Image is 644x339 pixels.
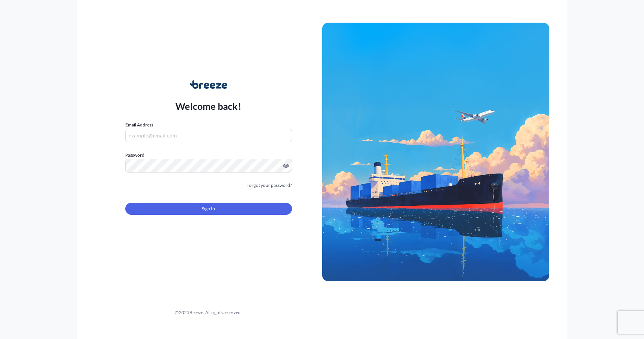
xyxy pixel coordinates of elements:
[246,182,292,189] a: Forgot your password?
[125,129,292,142] input: example@gmail.com
[175,100,241,112] p: Welcome back!
[322,23,549,281] img: Ship illustration
[95,309,322,316] div: © 2025 Breeze. All rights reserved.
[125,203,292,215] button: Sign In
[202,205,215,213] span: Sign In
[125,151,292,159] label: Password
[125,121,153,129] label: Email Address
[283,163,289,169] button: Show password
